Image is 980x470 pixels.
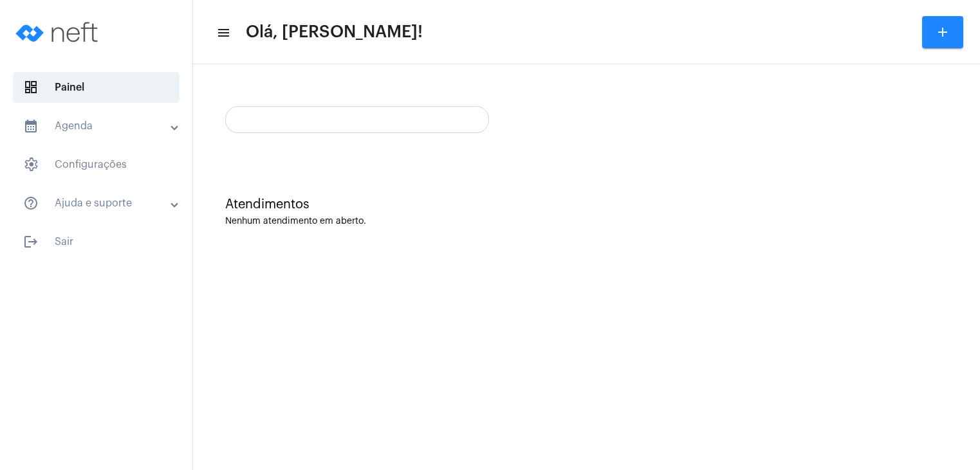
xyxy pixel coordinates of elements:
div: Atendimentos [225,197,948,212]
span: Olá, [PERSON_NAME]! [246,22,423,42]
div: Nenhum atendimento em aberto. [225,217,948,226]
mat-icon: sidenav icon [23,234,39,249]
mat-panel-title: Agenda [23,118,172,134]
span: sidenav icon [23,80,39,95]
span: Painel [13,72,180,103]
mat-icon: sidenav icon [23,195,39,211]
mat-icon: sidenav icon [23,118,39,134]
mat-expansion-panel-header: sidenav iconAgenda [8,111,192,141]
mat-panel-title: Ajuda e suporte [23,195,172,211]
span: Configurações [13,149,180,180]
mat-icon: add [935,24,950,40]
img: logo-neft-novo-2.png [10,6,107,58]
span: Sair [13,226,180,257]
mat-expansion-panel-header: sidenav iconAjuda e suporte [8,188,192,219]
mat-icon: sidenav icon [216,25,229,41]
span: sidenav icon [23,157,39,172]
